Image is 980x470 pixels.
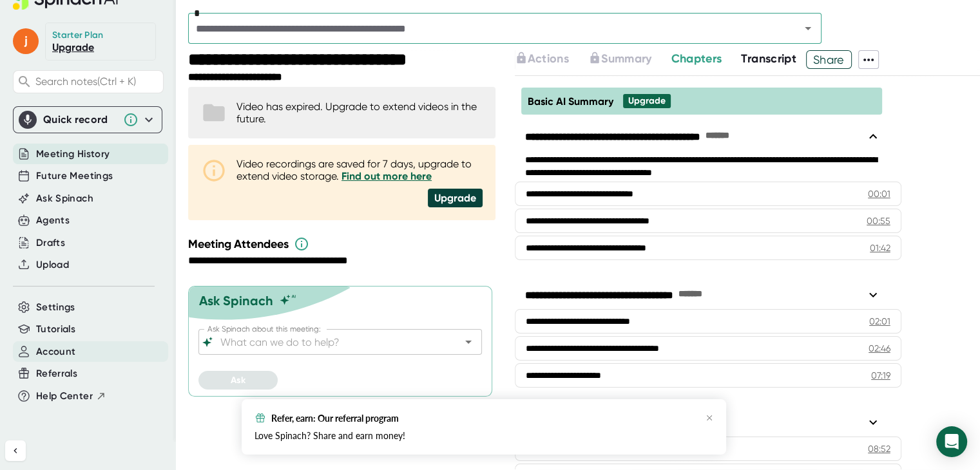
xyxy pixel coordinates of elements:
span: Chapters [671,52,722,66]
button: Tutorials [36,322,75,337]
button: Share [806,50,852,69]
div: Meeting Attendees [188,236,499,252]
span: Transcript [741,52,796,66]
button: Open [459,333,477,351]
div: Video recordings are saved for 7 days, upgrade to extend video storage. [236,158,483,182]
span: j [13,28,39,54]
span: Summary [601,52,651,66]
button: Chapters [671,50,722,68]
button: Ask Spinach [36,191,93,206]
span: Help Center [36,389,93,404]
button: Collapse sidebar [5,440,26,461]
span: Search notes (Ctrl + K) [35,75,160,88]
span: Actions [528,52,569,66]
div: Starter Plan [52,30,104,41]
div: 08:52 [868,442,890,455]
button: Help Center [36,389,106,404]
div: 02:01 [869,315,890,328]
span: Ask [231,375,245,386]
div: 01:42 [870,241,890,254]
button: Referrals [36,366,77,381]
div: Upgrade to access [588,50,671,69]
button: Ask [198,371,278,390]
button: Drafts [36,236,65,250]
div: Quick record [43,113,117,126]
button: Agents [36,213,70,228]
div: Quick record [19,107,157,133]
span: Share [807,48,851,71]
a: Upgrade [52,41,94,53]
div: 00:55 [867,214,890,227]
button: Account [36,344,75,359]
div: 07:19 [871,369,890,382]
button: Summary [588,50,651,68]
button: Upload [36,258,69,272]
input: What can we do to help? [218,333,440,351]
div: Upgrade [428,189,483,207]
div: Open Intercom Messenger [936,426,967,457]
div: 02:46 [869,342,890,355]
button: Open [799,19,817,37]
div: Upgrade to access [515,50,588,69]
div: Video has expired. Upgrade to extend videos in the future. [236,100,483,125]
button: Transcript [741,50,796,68]
button: Future Meetings [36,169,113,183]
div: Ask Spinach [199,293,273,308]
div: Upgrade [628,95,666,107]
button: Settings [36,300,75,315]
a: Find out more here [341,170,432,182]
button: Meeting History [36,147,110,162]
div: 00:01 [868,187,890,200]
button: Actions [515,50,569,68]
span: Basic AI Summary [528,95,613,108]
